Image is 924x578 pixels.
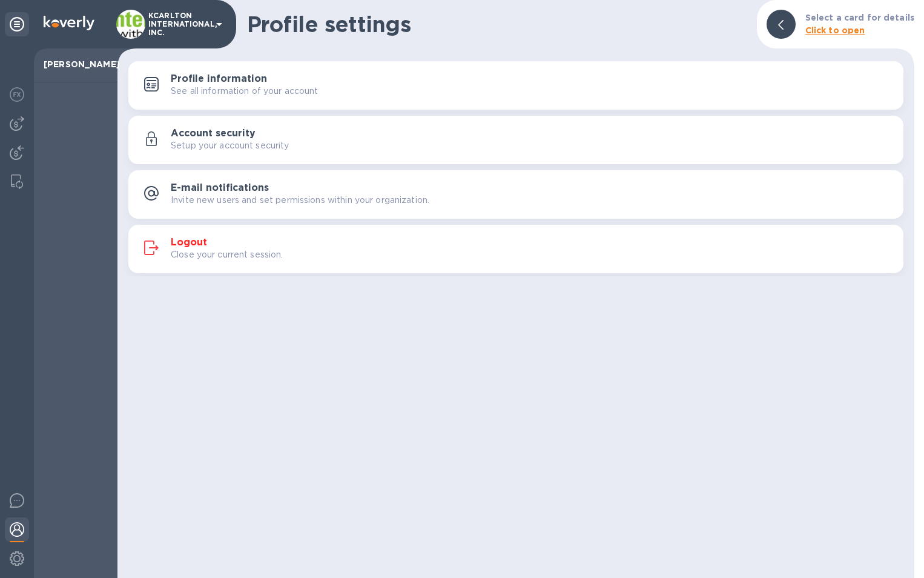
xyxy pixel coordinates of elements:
button: LogoutClose your current session. [128,225,903,273]
h3: Account security [171,128,256,139]
p: Setup your account security [171,139,289,152]
h3: Profile information [171,73,267,85]
button: Profile informationSee all information of your account [128,61,903,110]
p: [PERSON_NAME] [44,58,108,70]
h1: Profile settings [247,12,747,37]
b: Click to open [805,25,865,35]
b: Select a card for details [805,13,914,22]
h3: E-mail notifications [171,182,269,194]
p: Invite new users and set permissions within your organization. [171,194,429,207]
h3: Logout [171,237,207,248]
p: Close your current session. [171,248,283,261]
p: KCARLTON INTERNATIONAL, INC. [148,12,209,37]
p: See all information of your account [171,85,318,98]
button: E-mail notificationsInvite new users and set permissions within your organization. [128,170,903,219]
img: Foreign exchange [10,87,24,102]
button: Account securitySetup your account security [128,116,903,164]
img: Logo [44,16,94,30]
